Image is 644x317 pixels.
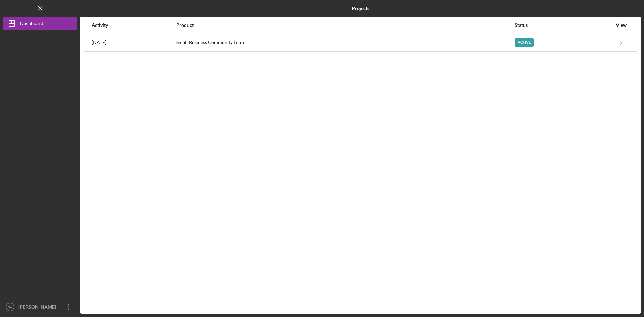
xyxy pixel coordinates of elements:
[515,22,612,28] div: Status
[20,17,43,32] div: Dashboard
[92,40,106,45] time: 2025-09-22 16:15
[176,34,514,51] div: Small Business Community Loan
[176,22,514,28] div: Product
[17,300,60,315] div: [PERSON_NAME]
[352,6,369,11] b: Projects
[3,17,77,30] button: Dashboard
[613,22,630,28] div: View
[515,38,534,47] div: Active
[8,305,12,309] text: SA
[92,22,176,28] div: Activity
[3,300,77,314] button: SA[PERSON_NAME]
